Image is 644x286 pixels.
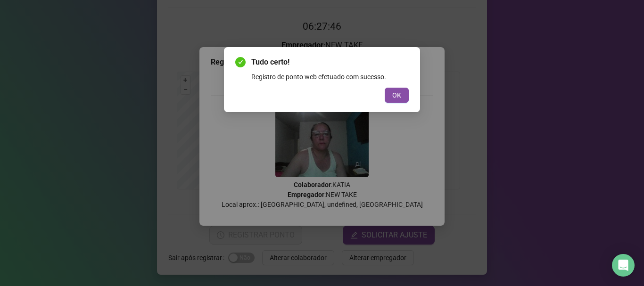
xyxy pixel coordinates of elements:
div: Registro de ponto web efetuado com sucesso. [251,72,409,82]
span: Tudo certo! [251,57,409,68]
button: OK [385,88,409,103]
span: check-circle [235,57,246,67]
span: OK [392,90,401,100]
div: Open Intercom Messenger [612,254,635,277]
